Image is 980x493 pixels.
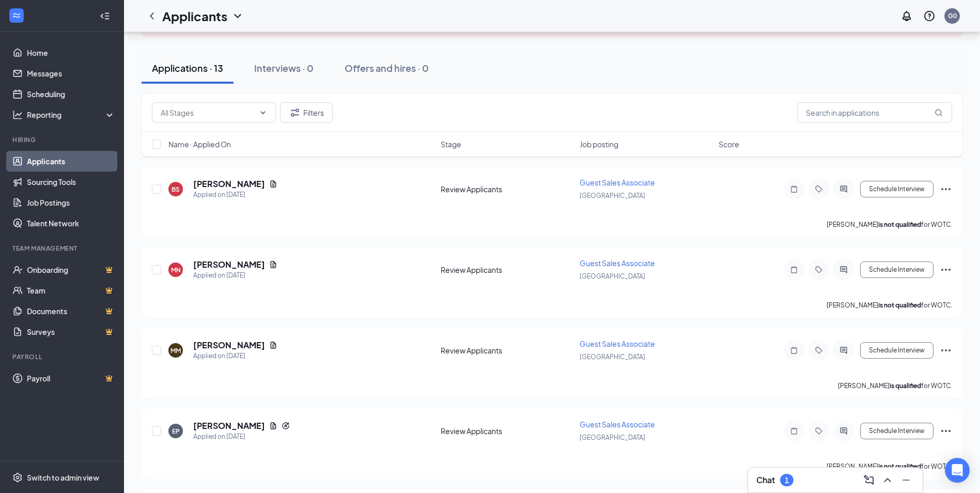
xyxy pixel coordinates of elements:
svg: ChevronUp [881,474,894,486]
a: Scheduling [27,84,115,104]
span: [GEOGRAPHIC_DATA] [580,272,645,280]
svg: ActiveChat [837,266,850,274]
svg: Notifications [900,10,913,22]
a: DocumentsCrown [27,301,115,321]
div: Reporting [27,110,116,120]
span: Stage [441,139,461,149]
a: SurveysCrown [27,321,115,342]
svg: ChevronDown [259,109,267,117]
div: Interviews · 0 [254,61,314,74]
svg: Analysis [12,110,23,120]
div: Applications · 13 [152,61,223,74]
div: Applied on [DATE] [193,432,290,442]
svg: Document [269,260,277,269]
div: 1 [785,476,789,485]
div: Applied on [DATE] [193,190,277,200]
a: Applicants [27,151,115,172]
div: Review Applicants [441,345,573,356]
a: Home [27,42,115,63]
a: Messages [27,63,115,84]
b: is not qualified [878,301,921,309]
a: Talent Network [27,213,115,234]
b: is not qualified [878,221,921,228]
svg: ActiveChat [837,427,850,435]
svg: Note [788,266,800,274]
span: Guest Sales Associate [580,178,655,187]
p: [PERSON_NAME] for WOTC. [827,220,952,229]
a: Sourcing Tools [27,172,115,192]
div: Applied on [DATE] [193,270,277,281]
svg: QuestionInfo [923,10,936,22]
svg: WorkstreamLogo [11,10,22,21]
svg: ComposeMessage [863,474,875,486]
input: Search in applications [797,102,952,123]
button: ComposeMessage [861,472,877,488]
svg: Reapply [282,422,290,430]
svg: ChevronLeft [146,10,158,22]
div: Switch to admin view [27,472,99,483]
button: Schedule Interview [860,423,934,439]
p: [PERSON_NAME] for WOTC. [827,462,952,471]
div: MM [170,346,181,355]
svg: Collapse [100,11,110,21]
div: MN [171,266,181,274]
div: Review Applicants [441,265,573,275]
span: [GEOGRAPHIC_DATA] [580,353,645,361]
a: Job Postings [27,192,115,213]
button: Filter Filters [280,102,333,123]
svg: ChevronDown [231,10,244,22]
div: G0 [948,11,957,20]
p: [PERSON_NAME] for WOTC. [838,381,952,390]
p: [PERSON_NAME] for WOTC. [827,301,952,310]
span: Name · Applied On [168,139,231,149]
h5: [PERSON_NAME] [193,178,265,190]
div: Offers and hires · 0 [345,61,429,74]
span: [GEOGRAPHIC_DATA] [580,434,645,441]
svg: Settings [12,472,23,483]
button: Schedule Interview [860,181,934,197]
h5: [PERSON_NAME] [193,420,265,432]
a: TeamCrown [27,280,115,301]
div: Team Management [12,244,113,253]
svg: Document [269,422,277,430]
svg: Note [788,427,800,435]
div: Hiring [12,135,113,144]
a: OnboardingCrown [27,259,115,280]
div: Review Applicants [441,184,573,194]
div: Review Applicants [441,426,573,436]
svg: MagnifyingGlass [935,109,943,117]
svg: Tag [813,185,825,193]
svg: Ellipses [940,344,952,357]
svg: ActiveChat [837,185,850,193]
svg: Ellipses [940,425,952,437]
div: Payroll [12,352,113,361]
svg: Note [788,185,800,193]
h5: [PERSON_NAME] [193,340,265,351]
svg: Ellipses [940,183,952,195]
svg: ActiveChat [837,346,850,355]
button: Schedule Interview [860,261,934,278]
svg: Tag [813,427,825,435]
span: Score [719,139,739,149]
span: Guest Sales Associate [580,339,655,348]
svg: Tag [813,266,825,274]
h5: [PERSON_NAME] [193,259,265,270]
svg: Note [788,346,800,355]
span: Job posting [580,139,618,149]
span: Guest Sales Associate [580,420,655,429]
div: Open Intercom Messenger [945,458,970,483]
button: Minimize [898,472,914,488]
h3: Chat [756,474,775,486]
b: is qualified [890,382,921,390]
svg: Ellipses [940,264,952,276]
button: ChevronUp [879,472,896,488]
h1: Applicants [162,7,227,25]
button: Schedule Interview [860,342,934,359]
input: All Stages [161,107,255,118]
svg: Filter [289,106,301,119]
svg: Document [269,180,277,188]
svg: Document [269,341,277,349]
div: BS [172,185,180,194]
b: is not qualified [878,463,921,470]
